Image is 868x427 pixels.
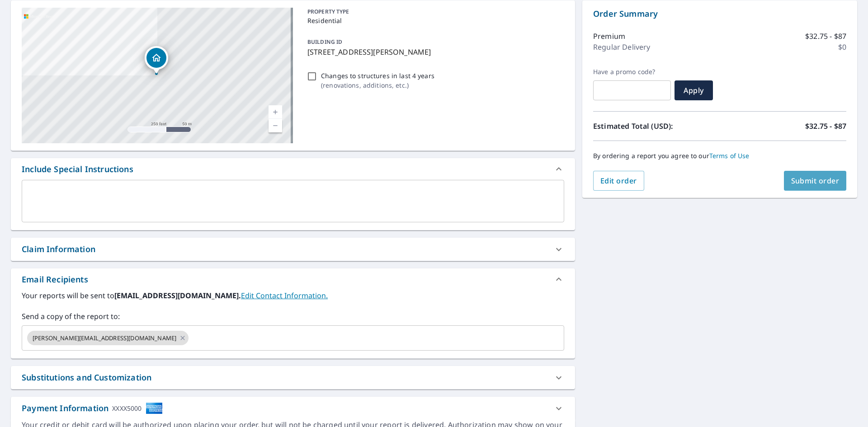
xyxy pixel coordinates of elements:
p: Changes to structures in last 4 years [321,71,434,80]
div: Payment InformationXXXX5000cardImage [11,397,575,420]
button: Apply [675,80,713,100]
p: By ordering a report you agree to our [593,152,846,160]
b: [EMAIL_ADDRESS][DOMAIN_NAME]. [114,291,241,300]
div: XXXX5000 [112,402,142,414]
a: Current Level 17, Zoom In [269,105,282,119]
label: Your reports will be sent to [22,290,564,301]
p: Premium [593,31,625,42]
p: ( renovations, additions, etc. ) [321,80,434,90]
button: Submit order [784,171,847,191]
label: Have a promo code? [593,68,671,76]
p: $32.75 - $87 [805,31,846,42]
a: Current Level 17, Zoom Out [269,119,282,132]
span: [PERSON_NAME][EMAIL_ADDRESS][DOMAIN_NAME] [27,334,182,343]
div: Include Special Instructions [11,158,575,180]
span: Submit order [791,176,840,186]
div: Claim Information [22,243,95,255]
div: Dropped pin, building 1, Residential property, 19 Carson Rd Princeton, NJ 08540 [145,46,168,74]
div: Email Recipients [22,273,88,286]
div: Claim Information [11,238,575,261]
div: Email Recipients [11,268,575,290]
p: BUILDING ID [307,38,342,46]
a: Terms of Use [709,151,750,160]
div: Include Special Instructions [22,163,133,175]
div: Substitutions and Customization [11,366,575,389]
p: Regular Delivery [593,42,650,52]
p: $32.75 - $87 [805,121,846,131]
button: Edit order [593,171,644,191]
div: [PERSON_NAME][EMAIL_ADDRESS][DOMAIN_NAME] [27,331,189,345]
label: Send a copy of the report to: [22,311,564,322]
span: Apply [682,85,706,95]
span: Edit order [600,176,637,186]
p: Order Summary [593,8,846,20]
p: Estimated Total (USD): [593,121,720,131]
p: $0 [838,42,846,52]
a: EditContactInfo [241,291,328,300]
p: [STREET_ADDRESS][PERSON_NAME] [307,47,561,57]
div: Substitutions and Customization [22,371,151,384]
div: Payment Information [22,402,163,414]
p: PROPERTY TYPE [307,8,561,16]
p: Residential [307,16,561,25]
img: cardImage [146,402,163,414]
